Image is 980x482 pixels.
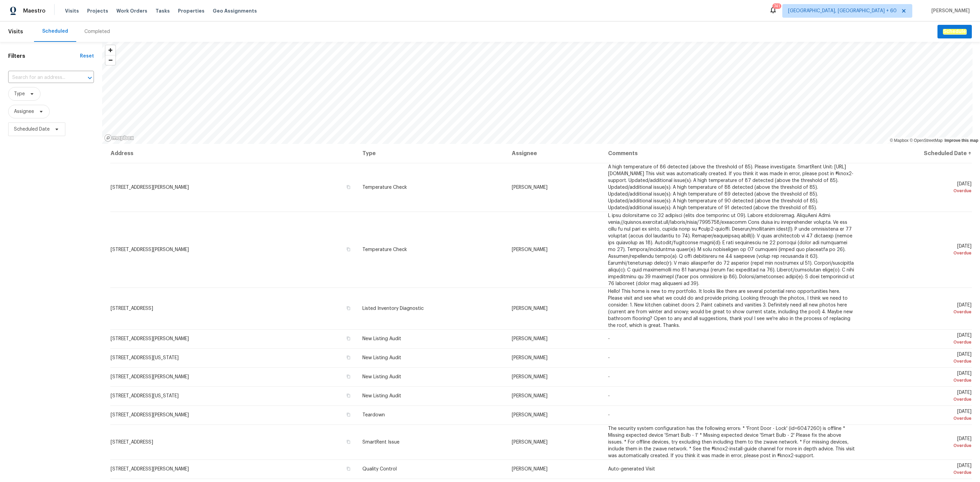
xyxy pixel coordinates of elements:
[8,72,75,83] input: Search for an address...
[84,28,110,35] div: Completed
[362,394,401,398] span: New Listing Audit
[85,73,95,83] button: Open
[943,29,966,34] em: Schedule
[867,409,971,422] span: [DATE]
[512,336,548,341] span: [PERSON_NAME]
[867,250,971,256] div: Overdue
[110,144,357,163] th: Address
[8,53,80,60] h1: Filters
[512,185,548,190] span: [PERSON_NAME]
[867,187,971,194] div: Overdue
[104,134,134,142] a: Mapbox homepage
[867,333,971,346] span: [DATE]
[345,466,352,472] button: Copy Address
[608,336,610,341] span: -
[608,355,610,360] span: -
[608,413,610,417] span: -
[111,355,179,360] span: [STREET_ADDRESS][US_STATE]
[788,7,897,14] span: [GEOGRAPHIC_DATA], [GEOGRAPHIC_DATA] + 60
[774,3,780,10] div: 741
[14,126,50,133] span: Scheduled Date
[362,467,397,471] span: Quality Control
[213,7,257,14] span: Geo Assignments
[156,9,170,13] span: Tasks
[111,394,179,398] span: [STREET_ADDRESS][US_STATE]
[111,413,189,417] span: [STREET_ADDRESS][PERSON_NAME]
[14,108,34,115] span: Assignee
[867,352,971,365] span: [DATE]
[111,440,153,445] span: [STREET_ADDRESS]
[105,55,115,65] button: Zoom out
[362,247,407,252] span: Temperature Check
[867,303,971,315] span: [DATE]
[603,144,861,163] th: Comments
[345,412,352,418] button: Copy Address
[867,463,971,476] span: [DATE]
[116,7,147,14] span: Work Orders
[867,377,971,384] div: Overdue
[512,375,548,379] span: [PERSON_NAME]
[345,335,352,342] button: Copy Address
[80,53,94,60] div: Reset
[362,375,401,379] span: New Listing Audit
[861,144,972,163] th: Scheduled Date ↑
[105,45,115,55] button: Zoom in
[362,306,424,311] span: Listed Inventory Diagnostic
[345,246,352,252] button: Copy Address
[512,394,548,398] span: [PERSON_NAME]
[111,247,189,252] span: [STREET_ADDRESS][PERSON_NAME]
[362,185,407,190] span: Temperature Check
[512,247,548,252] span: [PERSON_NAME]
[608,426,855,458] span: The security system configuration has the following errors: * 'Front Door - Lock' (id=6047260) is...
[867,309,971,315] div: Overdue
[867,415,971,422] div: Overdue
[608,375,610,379] span: -
[867,442,971,449] div: Overdue
[23,7,46,14] span: Maestro
[512,413,548,417] span: [PERSON_NAME]
[945,138,978,143] a: Improve this map
[867,244,971,256] span: [DATE]
[608,213,854,286] span: L ipsu dolorsitame co 32 adipisci (elits doe temporinc ut 09). Labore etdoloremag. AliquAeni Admi...
[42,28,68,35] div: Scheduled
[867,358,971,365] div: Overdue
[111,185,189,190] span: [STREET_ADDRESS][PERSON_NAME]
[345,184,352,190] button: Copy Address
[608,467,655,471] span: Auto-generated Visit
[65,7,79,14] span: Visits
[608,165,853,210] span: A high temperature of 86 detected (above the threshold of 85). Please investigate. SmartRent Unit...
[111,467,189,471] span: [STREET_ADDRESS][PERSON_NAME]
[512,306,548,311] span: [PERSON_NAME]
[608,289,853,328] span: Hello! This home is new to my portfolio. It looks like there are several potential reno opportuni...
[111,336,189,341] span: [STREET_ADDRESS][PERSON_NAME]
[362,413,385,417] span: Teardown
[111,306,153,311] span: [STREET_ADDRESS]
[937,25,972,39] button: Schedule
[357,144,506,163] th: Type
[14,90,25,97] span: Type
[512,355,548,360] span: [PERSON_NAME]
[867,182,971,194] span: [DATE]
[867,436,971,449] span: [DATE]
[512,440,548,445] span: [PERSON_NAME]
[506,144,603,163] th: Assignee
[512,467,548,471] span: [PERSON_NAME]
[867,390,971,403] span: [DATE]
[8,24,23,39] span: Visits
[608,394,610,398] span: -
[362,355,401,360] span: New Listing Audit
[178,7,205,14] span: Properties
[345,393,352,399] button: Copy Address
[867,469,971,476] div: Overdue
[867,371,971,384] span: [DATE]
[345,305,352,311] button: Copy Address
[362,440,399,445] span: SmartRent Issue
[345,354,352,361] button: Copy Address
[345,373,352,380] button: Copy Address
[345,439,352,445] button: Copy Address
[102,42,973,144] canvas: Map
[890,138,909,143] a: Mapbox
[910,138,943,143] a: OpenStreetMap
[87,7,108,14] span: Projects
